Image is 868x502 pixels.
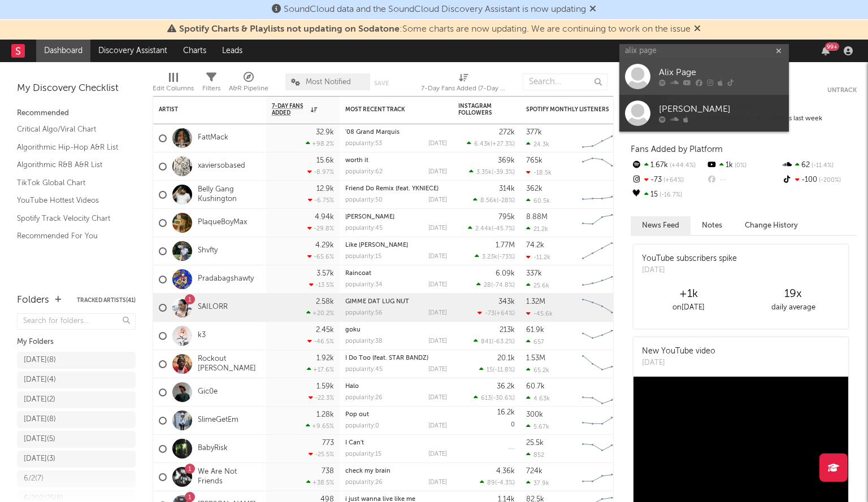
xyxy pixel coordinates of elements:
div: 724k [526,468,542,475]
div: 4.29k [315,242,334,249]
span: -63.2 % [493,339,513,345]
a: Algorithmic R&B A&R List [17,159,124,171]
a: Raincoat [345,270,371,277]
div: [DATE] [428,338,447,344]
div: [DATE] [428,479,447,486]
a: [PERSON_NAME] [345,214,394,220]
svg: Chart title [577,435,628,463]
div: GIMME DAT LUG NUT [345,299,447,305]
div: check my brain [345,468,447,474]
div: 657 [526,338,544,346]
div: 765k [526,157,542,164]
svg: Chart title [577,209,628,237]
a: Pop out [345,412,369,418]
div: Edit Columns [153,82,194,95]
a: Recommended For You [17,230,124,242]
div: '08 Grand Marquis [345,129,447,136]
span: -73 [485,311,494,317]
a: SlimeGetEm [198,416,238,425]
div: popularity: 15 [345,451,381,457]
div: popularity: 15 [345,254,381,260]
div: 213k [500,326,515,334]
div: [DATE] [642,357,715,369]
div: [DATE] ( 8 ) [24,353,56,367]
div: +1k [636,287,741,301]
div: [DATE] [428,169,447,175]
a: Halo [345,383,359,390]
div: [PERSON_NAME] [659,103,783,116]
span: -74.8 % [493,282,513,289]
div: 4.94k [315,213,334,221]
div: 19 x [741,287,845,301]
div: 337k [526,270,542,277]
div: Recommended [17,107,136,120]
span: -200 % [817,177,841,184]
div: Raincoat [345,270,447,277]
div: -25.5 % [309,451,334,458]
div: A&R Pipeline [229,82,268,95]
div: My Folders [17,335,136,349]
div: daily average [741,301,845,315]
div: Yea Yea [345,214,447,220]
input: Search for artists [619,44,789,58]
div: +17.6 % [307,366,334,373]
div: 1.53M [526,355,545,362]
div: 6.09k [496,270,515,277]
a: Critical Algo/Viral Chart [17,123,124,136]
a: Discovery Assistant [90,40,175,62]
button: Tracked Artists(41) [77,298,136,303]
div: on [DATE] [636,301,741,315]
div: -46.5 % [307,338,334,345]
div: [DATE] [642,265,737,276]
a: Algorithmic Hip-Hop A&R List [17,141,124,154]
a: Leads [214,40,250,62]
div: 1.32M [526,298,545,305]
div: Halo [345,383,447,390]
span: -28 % [498,198,513,204]
span: -16.7 % [658,192,682,198]
div: [DATE] [428,254,447,260]
a: We Are Not Friends [198,468,261,487]
div: popularity: 62 [345,169,383,175]
span: 8.56k [480,198,497,204]
div: [DATE] ( 4 ) [24,373,56,387]
div: popularity: 53 [345,141,382,147]
div: 1.67k [631,158,706,173]
a: TikTok Global Chart [17,177,124,189]
span: : Some charts are now updating. We are continuing to work on the issue [179,25,691,34]
div: [DATE] ( 3 ) [24,452,55,466]
span: SoundCloud data and the SoundCloud Discovery Assistant is now updating [284,5,586,14]
div: 377k [526,129,542,136]
div: 852 [526,451,544,459]
div: ( ) [473,197,515,204]
div: ( ) [474,394,515,401]
a: [DATE](8) [17,411,136,428]
a: Friend Do Remix (feat. YKNIECE) [345,186,439,192]
a: goku [345,327,361,333]
span: 15 [487,367,493,373]
div: New YouTube video [642,346,715,357]
div: popularity: 38 [345,338,383,344]
span: 6.43k [474,141,491,147]
svg: Chart title [577,265,628,294]
span: -30.6 % [493,395,513,401]
div: ( ) [479,366,515,373]
div: 32.9k [316,129,334,136]
div: [DATE] [428,366,447,373]
span: -45.7 % [493,226,513,232]
div: 7-Day Fans Added (7-Day Fans Added) [421,82,506,95]
a: '08 Grand Marquis [345,129,400,136]
div: +9.65 % [306,422,334,430]
div: worth it [345,158,447,164]
a: Alix Page [619,58,789,95]
div: 99 + [825,42,839,51]
div: Artist [159,106,244,113]
div: 1.59k [316,383,334,390]
div: popularity: 56 [345,310,383,316]
div: 15 [631,187,706,202]
svg: Chart title [577,378,628,407]
a: YouTube Hottest Videos [17,194,124,207]
a: Charts [175,40,214,62]
div: 4.36k [496,468,515,475]
button: Untrack [827,85,857,96]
